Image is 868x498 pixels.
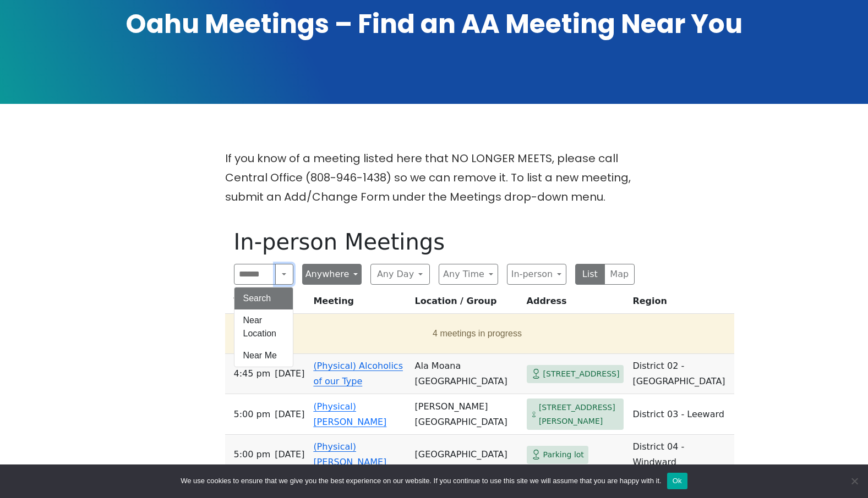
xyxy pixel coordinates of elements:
[275,366,304,381] span: [DATE]
[628,435,734,475] td: District 04 - Windward
[411,354,522,394] td: Ala Moana [GEOGRAPHIC_DATA]
[275,407,304,422] span: [DATE]
[302,264,362,285] button: Anywhere
[411,435,522,475] td: [GEOGRAPHIC_DATA]
[628,294,734,314] th: Region
[234,345,293,367] button: Near Me
[181,475,661,486] span: We use cookies to ensure that we give you the best experience on our website. If you continue to ...
[275,447,304,462] span: [DATE]
[667,473,687,489] button: Ok
[411,294,522,314] th: Location / Group
[543,448,584,462] span: Parking lot
[225,149,643,207] p: If you know of a meeting listed here that NO LONGER MEETS, please call Central Office (808-946-14...
[849,475,860,486] span: No
[225,294,309,314] th: Time
[604,264,635,285] button: Map
[230,318,725,349] button: 4 meetings in progress
[522,294,629,314] th: Address
[575,264,605,285] button: List
[539,401,620,428] span: [STREET_ADDRESS][PERSON_NAME]
[313,401,386,427] a: (Physical) [PERSON_NAME]
[313,441,386,467] a: (Physical) [PERSON_NAME]
[234,264,276,285] input: Search
[234,309,293,345] button: Near Location
[411,394,522,435] td: [PERSON_NAME][GEOGRAPHIC_DATA]
[275,264,293,285] button: Search
[49,7,820,42] h1: Oahu Meetings – Find an AA Meeting Near You
[309,294,410,314] th: Meeting
[234,366,271,381] span: 4:45 PM
[234,229,635,255] h1: In-person Meetings
[507,264,566,285] button: In-person
[370,264,430,285] button: Any Day
[234,447,271,462] span: 5:00 PM
[234,407,271,422] span: 5:00 PM
[543,367,620,381] span: [STREET_ADDRESS]
[628,354,734,394] td: District 02 - [GEOGRAPHIC_DATA]
[234,287,293,309] button: Search
[628,394,734,435] td: District 03 - Leeward
[313,361,403,386] a: (Physical) Alcoholics of our Type
[439,264,498,285] button: Any Time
